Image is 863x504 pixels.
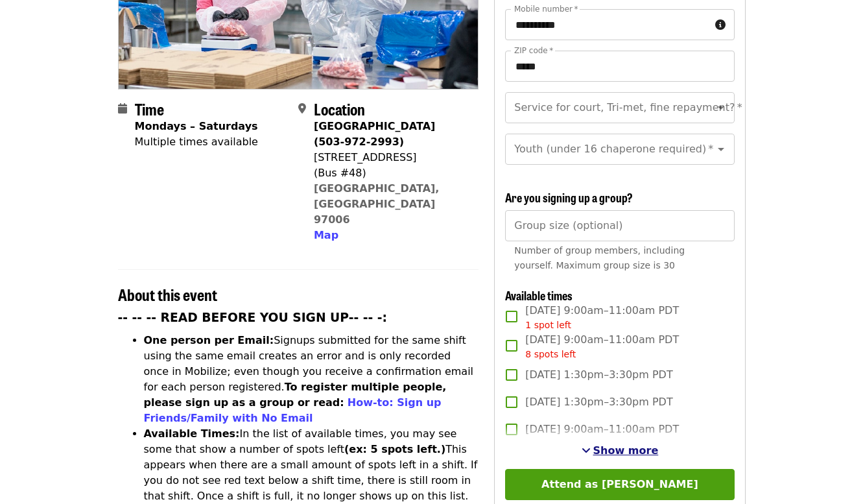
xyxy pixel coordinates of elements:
[314,229,338,241] span: Map
[144,396,442,424] a: How-to: Sign up Friends/Family with No Email
[344,443,445,455] strong: (ex: 5 spots left.)
[314,165,468,181] div: (Bus #48)
[514,47,553,54] label: ZIP code
[582,443,659,459] button: See more timeslots
[505,210,734,241] input: [object Object]
[712,140,730,158] button: Open
[525,332,679,361] span: [DATE] 9:00am–11:00am PDT
[144,381,447,409] strong: To register multiple people, please sign up as a group or read:
[144,334,274,346] strong: One person per Email:
[712,99,730,117] button: Open
[525,394,672,410] span: [DATE] 1:30pm–3:30pm PDT
[715,19,726,31] i: circle-info icon
[505,189,633,206] span: Are you signing up a group?
[135,97,164,120] span: Time
[144,427,240,440] strong: Available Times:
[593,444,659,457] span: Show more
[525,320,571,330] span: 1 spot left
[118,102,127,115] i: calendar icon
[144,333,479,426] li: Signups submitted for the same shift using the same email creates an error and is only recorded o...
[298,102,306,115] i: map-marker-alt icon
[314,150,468,165] div: [STREET_ADDRESS]
[514,245,685,270] span: Number of group members, including yourself. Maximum group size is 30
[135,134,258,150] div: Multiple times available
[505,51,734,82] input: ZIP code
[505,287,573,304] span: Available times
[314,120,435,148] strong: [GEOGRAPHIC_DATA] (503-972-2993)
[525,303,679,332] span: [DATE] 9:00am–11:00am PDT
[118,311,388,324] strong: -- -- -- READ BEFORE YOU SIGN UP-- -- -:
[314,182,440,226] a: [GEOGRAPHIC_DATA], [GEOGRAPHIC_DATA] 97006
[135,120,258,132] strong: Mondays – Saturdays
[144,426,479,504] li: In the list of available times, you may see some that show a number of spots left This appears wh...
[505,469,734,500] button: Attend as [PERSON_NAME]
[314,228,338,243] button: Map
[525,422,679,437] span: [DATE] 9:00am–11:00am PDT
[514,5,578,13] label: Mobile number
[505,9,709,40] input: Mobile number
[525,349,576,359] span: 8 spots left
[525,367,672,383] span: [DATE] 1:30pm–3:30pm PDT
[118,283,217,306] span: About this event
[314,97,365,120] span: Location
